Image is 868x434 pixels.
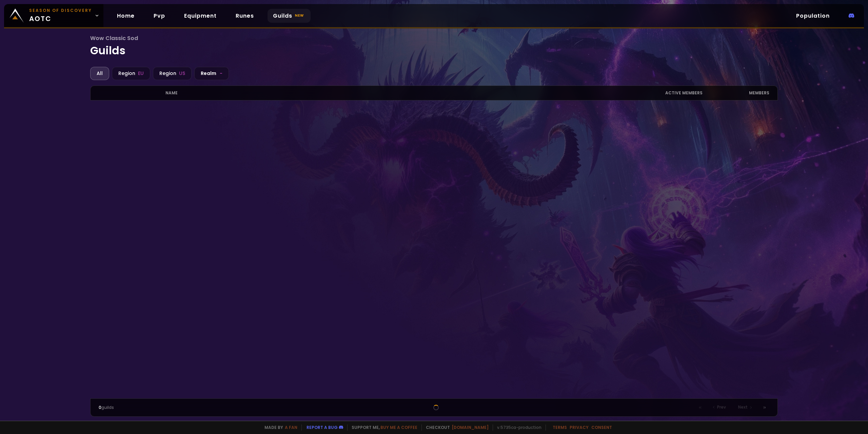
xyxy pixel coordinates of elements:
[347,424,417,431] span: Support me,
[148,9,171,23] a: Pvp
[570,424,589,430] a: Privacy
[90,34,778,59] h1: Guilds
[421,424,489,431] span: Checkout
[553,424,567,430] a: Terms
[29,7,92,14] small: Season of Discovery
[112,9,140,23] a: Home
[791,9,835,23] a: Population
[138,70,144,77] span: EU
[4,4,103,27] a: Season of Discoveryaotc
[179,70,185,77] span: US
[703,86,770,100] div: members
[179,9,222,23] a: Equipment
[307,424,338,430] a: Report a bug
[493,424,541,431] span: v. 5735ca - production
[380,424,417,430] a: Buy me a coffee
[112,67,150,80] div: Region
[294,12,305,20] small: new
[285,424,297,430] a: a fan
[194,67,229,80] div: Realm
[717,404,726,410] span: Prev
[268,9,311,23] a: Guildsnew
[90,67,109,80] div: All
[99,404,101,410] span: 0
[220,70,222,77] span: -
[230,9,259,23] a: Runes
[153,67,192,80] div: Region
[260,424,297,431] span: Made by
[452,424,489,430] a: [DOMAIN_NAME]
[90,34,778,42] span: Wow Classic Sod
[738,404,748,410] span: Next
[591,424,612,430] a: Consent
[29,7,92,24] span: aotc
[165,86,568,100] div: name
[568,86,703,100] div: active members
[99,404,267,411] div: guilds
